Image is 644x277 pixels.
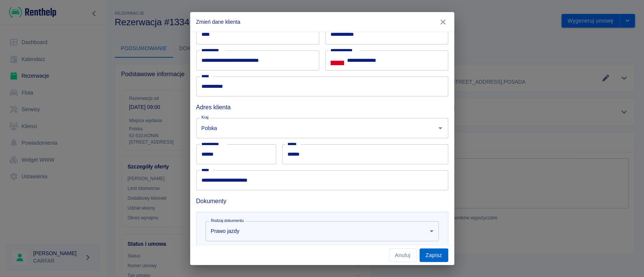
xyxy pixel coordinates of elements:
[196,196,448,206] h6: Dokumenty
[190,12,454,32] h2: Zmień dane klienta
[206,221,439,241] div: Prawo jazdy
[420,248,448,262] button: Zapisz
[196,103,448,112] h6: Adres klienta
[330,55,344,66] button: Select country
[389,248,417,262] button: Anuluj
[435,123,446,133] button: Otwórz
[211,218,244,223] label: Rodzaj dokumentu
[201,115,209,120] label: Kraj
